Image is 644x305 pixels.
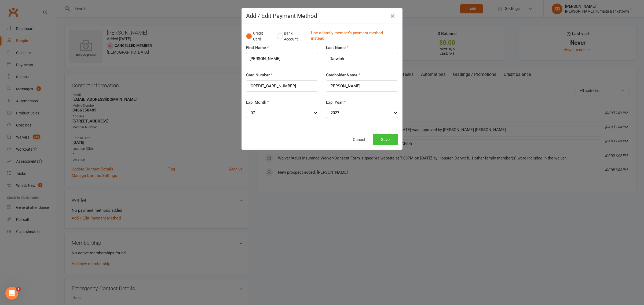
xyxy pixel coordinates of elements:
label: Exp. Month [246,99,269,106]
input: Name on card [326,80,398,92]
h4: Add / Edit Payment Method [246,13,398,19]
a: Use a family member's payment method instead [311,30,395,42]
span: 3 [16,287,21,291]
label: Last Name [326,44,349,51]
button: Bank Account [277,28,307,44]
label: Cardholder Name [326,72,360,78]
button: Close [388,12,397,20]
iframe: Intercom live chat [5,287,18,300]
label: First Name [246,44,269,51]
label: Exp. Year [326,99,346,106]
button: Cancel [347,134,371,145]
button: Save [373,134,398,145]
button: Credit Card [246,28,271,44]
label: Card Number [246,72,273,78]
input: XXXX-XXXX-XXXX-XXXX [246,80,318,92]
